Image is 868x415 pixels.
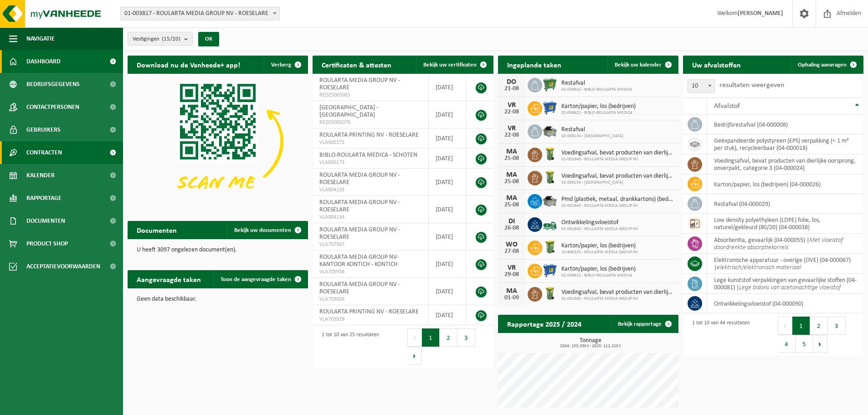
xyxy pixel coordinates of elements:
span: Afvalstof [714,102,740,110]
span: Voedingsafval, bevat producten van dierlijke oorsprong, onverpakt, categorie 3 [561,173,674,180]
img: WB-0140-HPE-GN-50 [542,169,558,185]
span: ROULARTA MEDIA GROUP NV - ROESELARE [319,226,400,241]
td: [DATE] [429,169,466,196]
a: Bekijk uw certificaten [416,56,493,74]
td: [DATE] [429,196,466,223]
td: absorbentia, gevaarlijk (04-000055) | [707,234,863,254]
span: 01-001645 - ROULARTA MEDIA GROUP NV [561,203,674,209]
div: 25-08 [503,155,521,162]
div: 1 tot 10 van 44 resultaten [688,316,750,354]
div: MA [503,148,521,155]
img: WB-0660-HPE-BE-01 [542,262,558,278]
div: 27-08 [503,248,521,255]
span: Toon de aangevraagde taken [221,277,291,282]
span: 01-001645 - ROULARTA MEDIA GROUP NV [561,226,638,232]
img: WB-0660-HPE-BE-01 [542,100,558,115]
span: VLA703929 [319,316,421,323]
h3: Tonnage [503,338,678,348]
span: Restafval [561,126,623,133]
div: 29-08 [503,272,521,278]
a: Ophaling aanvragen [791,56,863,74]
td: [DATE] [429,149,466,169]
button: Vestigingen(15/20) [128,32,193,46]
td: [DATE] [429,128,466,149]
td: [DATE] [429,251,466,278]
div: 25-08 [503,179,521,185]
img: WB-0140-HPE-GN-50 [542,286,558,301]
span: Product Shop [26,232,68,255]
span: Acceptatievoorwaarden [26,255,100,278]
span: RED25005065 [319,92,421,99]
span: Voedingsafval, bevat producten van dierlijke oorsprong, onverpakt, categorie 3 [561,149,674,157]
span: VLA904133 [319,186,421,194]
td: [DATE] [429,278,466,305]
div: DI [503,218,521,225]
td: elektronische apparatuur - overige (OVE) (04-000067) | [707,254,863,274]
td: [DATE] [429,305,466,325]
td: [DATE] [429,223,466,251]
button: Verberg [264,56,307,74]
span: Gebruikers [26,118,61,141]
div: 26-08 [503,225,521,231]
div: 1 tot 10 van 25 resultaten [317,328,379,366]
img: WB-0240-HPE-GN-50 [542,239,558,255]
span: Karton/papier, los (bedrijven) [561,242,638,250]
div: 01-09 [503,295,521,301]
span: ROULARTA MEDIA GROUP NV - ROESELARE [319,77,400,91]
span: VLA705934 [319,268,421,276]
div: 22-08 [503,132,521,138]
div: DO [503,78,521,86]
span: 02-009134 - [GEOGRAPHIC_DATA] [561,180,674,185]
span: Ophaling aanvragen [798,62,847,68]
a: Bekijk uw documenten [227,221,307,239]
td: [DATE] [429,101,466,128]
p: U heeft 3097 ongelezen document(en). [137,247,299,253]
span: Bekijk uw kalender [615,62,662,68]
img: WB-0660-HPE-GN-04 [542,77,558,92]
h2: Ingeplande taken [498,56,570,73]
span: VLA707987 [319,241,421,248]
img: WB-0140-HPE-GN-50 [542,146,558,162]
td: geëxpandeerde polystyreen (EPS) verpakking (< 1 m² per stuk), recycleerbaar (04-000018) [707,134,863,154]
span: Ontwikkelingsvloeistof [561,219,638,226]
span: ROULARTA MEDIA GROUP NV - ROESELARE [319,172,400,186]
td: lege kunststof verpakkingen van gevaarlijke stoffen (04-000081) | [707,274,863,294]
span: Documenten [26,210,65,232]
span: ROULARTA MEDIA GROUP NV - ROESELARE [319,281,400,295]
span: Karton/papier, los (bedrijven) [561,266,636,273]
button: 1 [422,328,440,347]
img: WB-5000-GAL-GY-01 [542,123,558,138]
a: Bekijk rapportage [611,315,678,333]
span: [GEOGRAPHIC_DATA] - [GEOGRAPHIC_DATA] [319,104,378,118]
span: 10-908335 - ROULARTA MEDIA GROUP NV [561,250,638,255]
td: low density polyethyleen (LDPE) folie, los, naturel/gekleurd (80/20) (04-000038) [707,214,863,234]
span: 02-009134 - [GEOGRAPHIC_DATA] [561,133,623,139]
a: Bekijk uw kalender [607,56,678,74]
td: bedrijfsrestafval (04-000008) [707,115,863,134]
span: 02-009622 - BIBLO-ROULARTA MEDICA [561,87,632,92]
span: Bekijk uw certificaten [423,62,477,68]
h2: Uw afvalstoffen [683,56,750,73]
div: 22-08 [503,109,521,115]
button: 3 [457,328,475,347]
span: 10 [688,79,715,93]
button: 2 [810,317,828,335]
button: Next [813,335,827,353]
i: elektrisch/elektronisch materiaal [717,264,801,271]
div: WO [503,241,521,248]
button: 2 [440,328,457,347]
button: 5 [796,335,813,353]
span: Bekijk uw documenten [234,227,291,233]
label: resultaten weergeven [719,82,784,89]
td: restafval (04-000029) [707,194,863,214]
i: Met vloeistof doordrenkte absorptiekorrels [714,237,843,251]
button: Previous [407,328,422,347]
span: 2024: 153,330 t - 2025: 112,210 t [503,344,678,348]
count: (15/20) [162,36,180,42]
div: MA [503,195,521,202]
td: voedingsafval, bevat producten van dierlijke oorsprong, onverpakt, categorie 3 (04-000024) [707,154,863,174]
span: VLA904134 [319,214,421,221]
button: 1 [792,317,810,335]
div: VR [503,102,521,109]
span: Vestigingen [133,32,180,46]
